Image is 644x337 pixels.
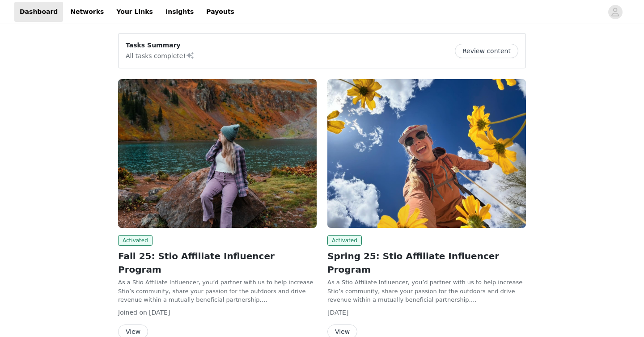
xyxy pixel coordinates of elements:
[327,249,526,276] h2: Spring 25: Stio Affiliate Influencer Program
[327,79,526,228] img: Stio
[118,329,148,335] a: View
[327,309,348,316] span: [DATE]
[327,278,526,304] p: As a Stio Affiliate Influencer, you’d partner with us to help increase Stio’s community, share yo...
[327,329,357,335] a: View
[14,2,63,22] a: Dashboard
[611,5,619,19] div: avatar
[118,278,317,304] p: As a Stio Affiliate Influencer, you’d partner with us to help increase Stio’s community, share yo...
[327,235,362,246] span: Activated
[149,309,170,316] span: [DATE]
[118,249,317,276] h2: Fall 25: Stio Affiliate Influencer Program
[160,2,199,22] a: Insights
[118,235,153,246] span: Activated
[126,50,195,61] p: All tasks complete!
[455,44,518,58] button: Review content
[201,2,240,22] a: Payouts
[118,79,317,228] img: Stio
[126,41,195,50] p: Tasks Summary
[118,309,147,316] span: Joined on
[65,2,109,22] a: Networks
[111,2,158,22] a: Your Links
